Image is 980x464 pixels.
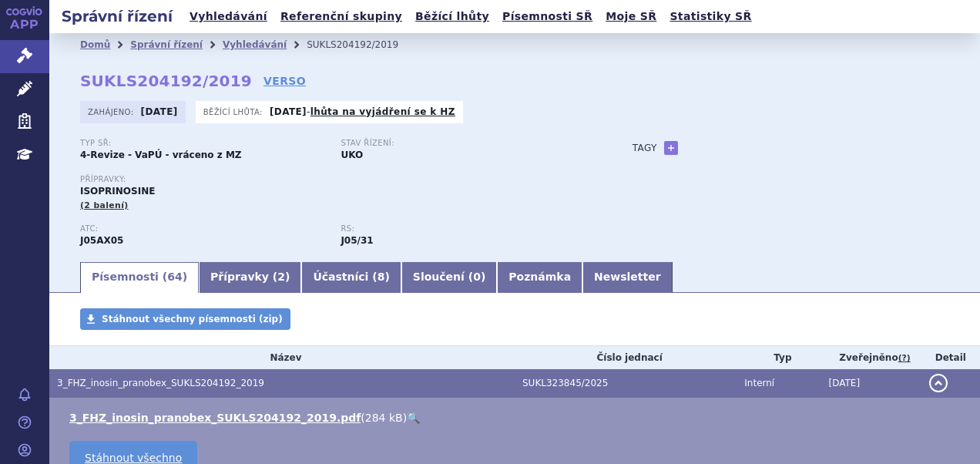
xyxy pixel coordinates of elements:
span: Stáhnout všechny písemnosti (zip) [102,314,283,324]
a: Písemnosti SŘ [498,6,597,27]
th: Typ [737,346,821,369]
a: Vyhledávání [185,6,272,27]
a: Přípravky (2) [199,262,301,293]
strong: [DATE] [270,106,307,117]
strong: 4-Revize - VaPÚ - vráceno z MZ [80,150,242,160]
a: Poznámka [497,262,582,293]
a: Moje SŘ [601,6,661,27]
span: 64 [167,271,182,283]
a: 3_FHZ_inosin_pranobex_SUKLS204192_2019.pdf [69,412,361,424]
a: Sloučení (0) [401,262,497,293]
a: VERSO [263,73,306,89]
a: Vyhledávání [223,39,287,50]
p: ATC: [80,224,325,234]
a: Běžící lhůty [411,6,494,27]
a: Domů [80,39,110,50]
span: 3_FHZ_inosin_pranobex_SUKLS204192_2019 [57,378,264,388]
h2: Správní řízení [49,5,185,27]
p: Přípravky: [80,175,602,184]
a: Písemnosti (64) [80,262,199,293]
p: RS: [341,224,586,234]
td: [DATE] [821,369,921,398]
strong: [DATE] [141,106,178,117]
a: 🔍 [407,412,420,424]
p: - [270,106,455,118]
span: Interní [744,378,774,388]
a: Správní řízení [130,39,203,50]
td: SUKL323845/2025 [515,369,737,398]
li: SUKLS204192/2019 [307,33,418,56]
th: Detail [921,346,980,369]
span: 284 kB [365,412,403,424]
span: 8 [378,271,385,283]
th: Číslo jednací [515,346,737,369]
h3: Tagy [633,139,657,157]
a: Referenční skupiny [276,6,407,27]
span: Zahájeno: [88,106,136,118]
a: lhůta na vyjádření se k HZ [310,106,455,117]
span: 0 [473,271,481,283]
span: 2 [277,271,285,283]
strong: UKO [341,150,363,160]
th: Zveřejněno [821,346,921,369]
strong: inosin pranobex (methisoprinol) [341,235,373,246]
span: (2 balení) [80,200,129,210]
span: Běžící lhůta: [203,106,266,118]
span: ISOPRINOSINE [80,186,155,197]
strong: INOSIN PRANOBEX [80,235,123,246]
a: Stáhnout všechny písemnosti (zip) [80,308,290,330]
p: Stav řízení: [341,139,586,148]
a: + [664,141,678,155]
strong: SUKLS204192/2019 [80,72,252,90]
a: Účastníci (8) [301,262,401,293]
li: ( ) [69,410,965,425]
abbr: (?) [898,353,911,364]
a: Statistiky SŘ [665,6,756,27]
button: detail [929,374,948,392]
p: Typ SŘ: [80,139,325,148]
a: Newsletter [582,262,673,293]
th: Název [49,346,515,369]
